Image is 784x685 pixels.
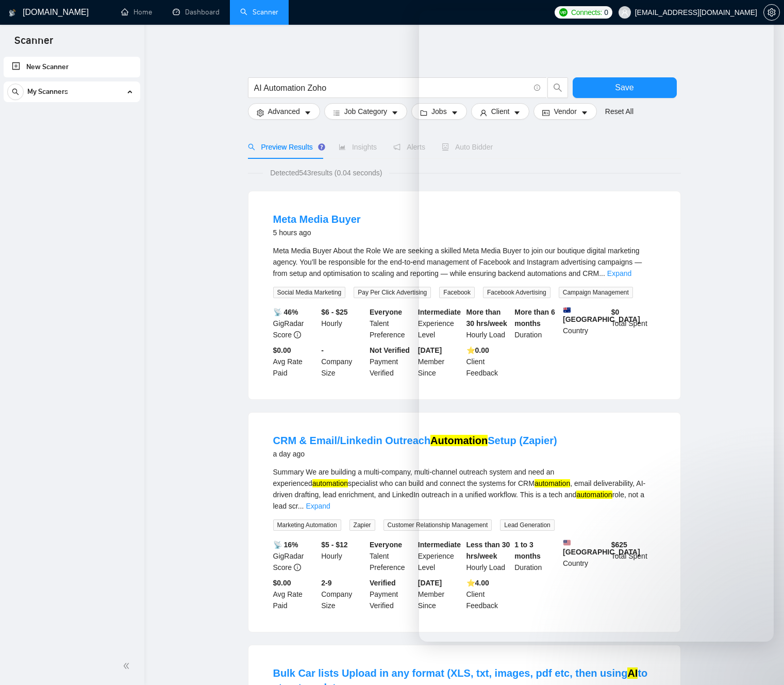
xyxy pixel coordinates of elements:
[121,8,152,17] a: homeHome
[418,308,461,316] b: Intermediate
[370,346,410,354] b: Not Verified
[273,435,557,446] a: CRM & Email/Linkedin OutreachAutomationSetup (Zapier)
[321,308,347,316] b: $6 - $25
[370,579,396,587] b: Verified
[393,143,401,151] span: notification
[273,466,656,512] div: Summary We are building a multi-company, multi-channel outreach system and need an experienced sp...
[254,81,529,94] input: Search Freelance Jobs...
[321,346,324,354] b: -
[294,331,301,338] span: info-circle
[123,661,133,671] span: double-left
[8,88,23,95] span: search
[173,8,220,17] a: dashboardDashboard
[263,167,389,178] span: Detected 543 results (0.04 seconds)
[333,109,340,117] span: bars
[4,81,140,106] li: My Scanners
[312,479,348,487] mark: automation
[271,539,320,573] div: GigRadar Score
[416,539,464,573] div: Experience Level
[273,579,291,587] b: $0.00
[339,143,346,151] span: area-chart
[248,143,322,151] span: Preview Results
[273,226,361,239] div: 5 hours ago
[273,448,557,460] div: a day ago
[306,502,330,510] a: Expand
[383,519,492,531] span: Customer Relationship Management
[763,8,780,17] a: setting
[271,306,320,340] div: GigRadar Score
[349,519,375,531] span: Zapier
[317,142,326,152] div: Tooltip anchor
[763,4,780,21] button: setting
[273,346,291,354] b: $0.00
[268,106,300,117] span: Advanced
[319,306,368,340] div: Hourly
[321,579,331,587] b: 2-9
[339,143,377,151] span: Insights
[418,579,442,587] b: [DATE]
[391,109,398,117] span: caret-down
[273,308,298,316] b: 📡 46%
[418,346,442,354] b: [DATE]
[604,7,608,18] span: 0
[240,8,278,17] a: searchScanner
[319,345,368,379] div: Company Size
[12,57,132,77] a: New Scanner
[27,81,68,102] span: My Scanners
[368,306,416,340] div: Talent Preference
[749,650,774,675] iframe: Intercom live chat
[416,577,464,611] div: Member Since
[368,577,416,611] div: Payment Verified
[9,5,16,21] img: logo
[368,539,416,573] div: Talent Preference
[559,8,568,17] img: upwork-logo.png
[271,577,320,611] div: Avg Rate Paid
[571,7,602,18] span: Connects:
[418,541,461,549] b: Intermediate
[411,103,467,120] button: folderJobscaret-down
[319,539,368,573] div: Hourly
[298,502,304,510] span: ...
[257,109,264,117] span: setting
[419,10,774,642] iframe: To enrich screen reader interactions, please activate Accessibility in Grammarly extension settings
[273,541,298,549] b: 📡 16%
[271,345,320,379] div: Avg Rate Paid
[627,667,638,679] mark: AI
[368,345,416,379] div: Payment Verified
[7,84,24,100] button: search
[248,143,255,151] span: search
[4,57,140,77] li: New Scanner
[294,564,301,571] span: info-circle
[416,306,464,340] div: Experience Level
[354,287,431,298] span: Pay Per Click Advertising
[416,345,464,379] div: Member Since
[370,541,402,549] b: Everyone
[393,143,425,151] span: Alerts
[304,109,311,117] span: caret-down
[324,103,407,120] button: barsJob Categorycaret-down
[344,106,387,117] span: Job Category
[273,214,361,225] a: Meta Media Buyer
[273,519,341,531] span: Marketing Automation
[321,541,347,549] b: $5 - $12
[6,33,61,55] span: Scanner
[319,577,368,611] div: Company Size
[248,103,320,120] button: settingAdvancedcaret-down
[273,287,346,298] span: Social Media Marketing
[621,9,628,16] span: user
[273,245,656,279] div: Meta Media Buyer About the Role We are seeking a skilled Meta Media Buyer to join our boutique di...
[370,308,402,316] b: Everyone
